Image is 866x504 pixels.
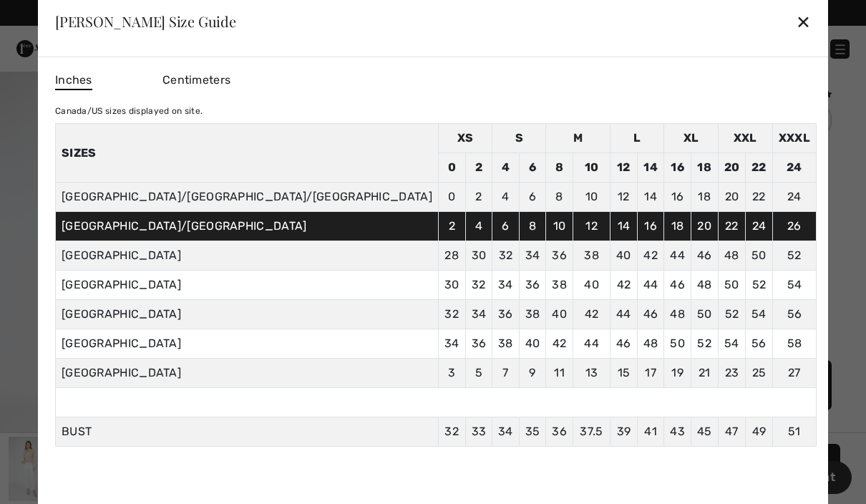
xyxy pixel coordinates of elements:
[55,105,817,117] div: Canada/US sizes displayed on site.
[610,300,638,329] td: 44
[438,300,465,329] td: 32
[573,153,610,183] td: 10
[637,212,664,241] td: 16
[718,359,746,388] td: 23
[492,300,520,329] td: 36
[664,329,691,359] td: 50
[772,241,816,271] td: 52
[580,425,603,438] span: 37.5
[55,271,438,300] td: [GEOGRAPHIC_DATA]
[746,359,773,388] td: 25
[772,271,816,300] td: 54
[772,124,816,153] td: XXXL
[664,241,691,271] td: 44
[438,153,465,183] td: 0
[498,425,513,438] span: 34
[438,359,465,388] td: 3
[718,300,746,329] td: 52
[746,183,773,212] td: 22
[492,359,520,388] td: 7
[438,124,492,153] td: XS
[438,329,465,359] td: 34
[492,153,520,183] td: 4
[664,153,691,183] td: 16
[746,212,773,241] td: 24
[492,183,520,212] td: 4
[718,271,746,300] td: 50
[691,183,718,212] td: 18
[465,212,492,241] td: 4
[519,212,546,241] td: 8
[465,359,492,388] td: 5
[610,153,638,183] td: 12
[610,329,638,359] td: 46
[610,124,664,153] td: L
[472,425,487,438] span: 33
[691,329,718,359] td: 52
[573,329,610,359] td: 44
[55,72,92,90] span: Inches
[546,300,573,329] td: 40
[55,212,438,241] td: [GEOGRAPHIC_DATA]/[GEOGRAPHIC_DATA]
[465,241,492,271] td: 30
[610,241,638,271] td: 40
[573,359,610,388] td: 13
[546,271,573,300] td: 38
[573,271,610,300] td: 40
[718,241,746,271] td: 48
[546,124,610,153] td: M
[718,153,746,183] td: 20
[610,359,638,388] td: 15
[55,241,438,271] td: [GEOGRAPHIC_DATA]
[718,183,746,212] td: 20
[772,300,816,329] td: 56
[664,124,718,153] td: XL
[752,425,767,438] span: 49
[573,300,610,329] td: 42
[718,124,772,153] td: XXL
[788,425,801,438] span: 51
[610,271,638,300] td: 42
[610,212,638,241] td: 14
[718,329,746,359] td: 54
[691,153,718,183] td: 18
[772,212,816,241] td: 26
[438,183,465,212] td: 0
[691,212,718,241] td: 20
[691,359,718,388] td: 21
[573,241,610,271] td: 38
[664,183,691,212] td: 16
[691,271,718,300] td: 48
[746,153,773,183] td: 22
[670,425,685,438] span: 43
[438,212,465,241] td: 2
[55,300,438,329] td: [GEOGRAPHIC_DATA]
[519,153,546,183] td: 6
[519,183,546,212] td: 6
[492,241,520,271] td: 32
[55,359,438,388] td: [GEOGRAPHIC_DATA]
[438,241,465,271] td: 28
[573,183,610,212] td: 10
[644,425,657,438] span: 41
[525,425,540,438] span: 35
[55,183,438,212] td: [GEOGRAPHIC_DATA]/[GEOGRAPHIC_DATA]/[GEOGRAPHIC_DATA]
[546,153,573,183] td: 8
[519,271,546,300] td: 36
[691,241,718,271] td: 46
[772,153,816,183] td: 24
[465,271,492,300] td: 32
[617,425,631,438] span: 39
[162,73,230,87] span: Centimeters
[664,271,691,300] td: 46
[664,300,691,329] td: 48
[492,124,546,153] td: S
[746,271,773,300] td: 52
[772,329,816,359] td: 58
[573,212,610,241] td: 12
[746,241,773,271] td: 50
[465,153,492,183] td: 2
[664,359,691,388] td: 19
[546,329,573,359] td: 42
[610,183,638,212] td: 12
